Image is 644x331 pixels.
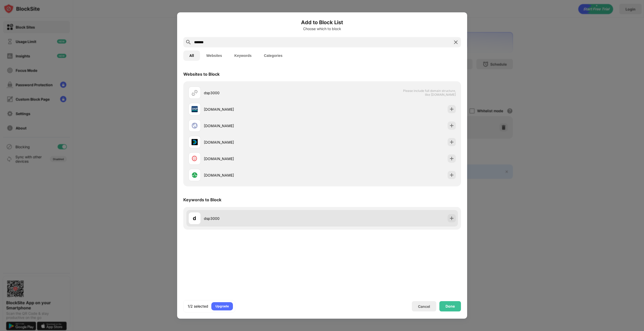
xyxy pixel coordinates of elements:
[183,27,461,31] div: Choose which to block
[228,50,258,61] button: Keywords
[183,72,220,77] div: Websites to Block
[204,172,322,178] div: [DOMAIN_NAME]
[204,123,322,128] div: [DOMAIN_NAME]
[192,139,198,145] img: favicons
[258,50,289,61] button: Categories
[192,123,198,129] img: favicons
[185,39,192,45] img: search.svg
[192,172,198,178] img: favicons
[204,90,322,95] div: dsp3000
[188,304,208,309] div: 1/2 selected
[215,304,229,309] div: Upgrade
[446,304,455,308] div: Done
[192,90,198,96] img: url.svg
[204,107,322,112] div: [DOMAIN_NAME]
[453,39,459,45] img: search-close
[192,155,198,162] img: favicons
[193,214,196,222] div: d
[192,106,198,112] img: favicons
[204,140,322,145] div: [DOMAIN_NAME]
[418,304,430,309] div: Cancel
[200,50,228,61] button: Websites
[183,19,461,26] h6: Add to Block List
[183,197,221,202] div: Keywords to Block
[403,89,456,97] span: Please include full domain structure, like [DOMAIN_NAME]
[204,216,322,221] div: dsp3000
[204,156,322,161] div: [DOMAIN_NAME]
[183,50,200,61] button: All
